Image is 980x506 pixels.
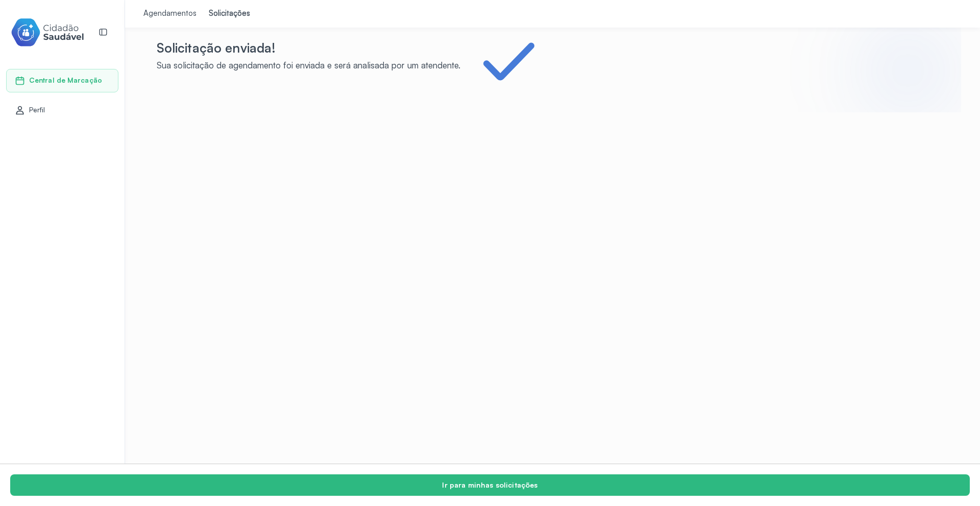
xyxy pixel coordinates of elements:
[15,105,110,115] a: Perfil
[209,9,250,19] div: Solicitações
[29,106,45,114] span: Perfil
[15,76,110,86] a: Central de Marcação
[157,60,460,70] div: Sua solicitação de agendamento foi enviada e será analisada por um atendente.
[10,474,970,496] button: Ir para minhas solicitações
[29,76,102,85] span: Central de Marcação
[143,9,197,19] div: Agendamentos
[11,16,84,49] img: cidadao-saudavel-filled-logo.svg
[157,40,460,56] div: Solicitação enviada!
